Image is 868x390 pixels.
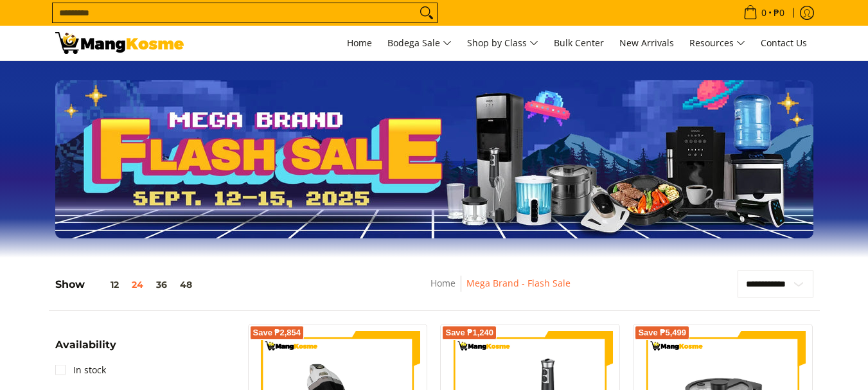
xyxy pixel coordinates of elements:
span: ₱0 [772,8,786,17]
img: MANG KOSME MEGA BRAND FLASH SALE: September 12-15, 2025 l Mang Kosme [55,32,184,54]
a: Contact Us [754,26,813,60]
span: • [740,6,788,20]
span: Save ₱1,240 [445,329,493,337]
span: Resources [689,35,745,51]
span: Availability [55,340,116,350]
span: Bulk Center [554,37,604,49]
span: 0 [759,8,768,17]
span: Contact Us [761,37,807,49]
button: Search [416,3,437,22]
span: New Arrivals [619,37,674,49]
button: 48 [173,279,199,290]
span: Shop by Class [467,35,538,51]
button: 36 [150,279,173,290]
a: Bulk Center [547,26,610,60]
span: Save ₱5,499 [638,329,686,337]
a: New Arrivals [613,26,680,60]
span: Bodega Sale [387,35,452,51]
a: In stock [55,360,106,380]
button: 24 [125,279,150,290]
h5: Show [55,278,199,291]
a: Home [341,26,378,60]
span: Save ₱2,854 [253,329,301,337]
a: Resources [683,26,752,60]
button: 12 [85,279,125,290]
nav: Main Menu [197,26,813,60]
a: Mega Brand - Flash Sale [466,277,571,289]
nav: Breadcrumbs [337,276,664,305]
summary: Open [55,340,116,360]
span: Home [347,37,372,49]
a: Shop by Class [461,26,545,60]
a: Bodega Sale [381,26,458,60]
a: Home [430,277,456,289]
